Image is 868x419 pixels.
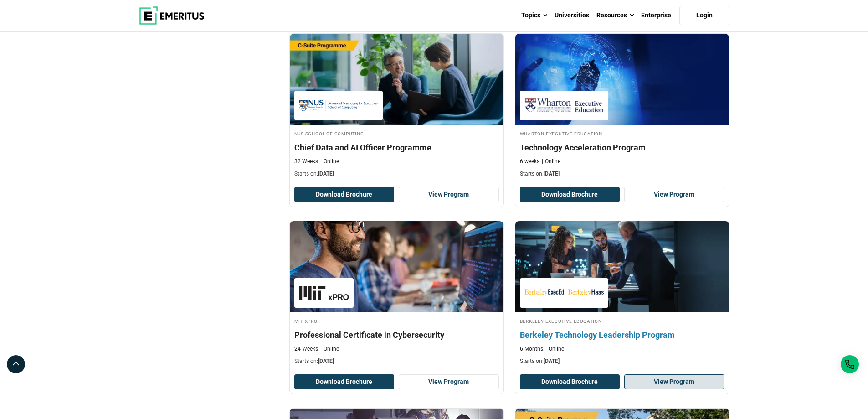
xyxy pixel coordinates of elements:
h4: NUS School of Computing [294,129,499,137]
h4: Technology Acceleration Program [520,142,724,153]
span: [DATE] [544,358,560,364]
a: Technology Course by Wharton Executive Education - October 2, 2025 Wharton Executive Education Wh... [515,34,729,182]
p: Online [320,345,339,353]
h4: MIT xPRO [294,317,499,325]
img: MIT xPRO [299,283,349,303]
p: Online [545,345,564,353]
a: View Program [624,374,724,390]
p: Online [320,158,339,166]
img: NUS School of Computing [299,95,378,116]
img: Technology Acceleration Program | Online Technology Course [515,34,729,125]
a: Leadership Course by NUS School of Computing - September 30, 2025 NUS School of Computing NUS Sch... [290,34,503,182]
a: Login [679,6,729,25]
p: Starts on: [520,170,724,178]
h4: Berkeley Executive Education [520,317,724,325]
a: Cybersecurity Course by MIT xPRO - October 16, 2025 MIT xPRO MIT xPRO Professional Certificate in... [290,221,503,370]
h4: Chief Data and AI Officer Programme [294,142,499,153]
h4: Professional Certificate in Cybersecurity [294,329,499,341]
a: View Program [399,187,499,202]
p: Starts on: [294,357,499,365]
p: Starts on: [520,357,724,365]
a: Leadership Course by Berkeley Executive Education - October 30, 2025 Berkeley Executive Education... [515,221,729,370]
img: Chief Data and AI Officer Programme | Online Leadership Course [290,34,503,125]
img: Wharton Executive Education [524,95,604,116]
span: [DATE] [318,358,334,364]
span: [DATE] [544,171,560,177]
h4: Wharton Executive Education [520,129,724,137]
a: View Program [399,374,499,390]
p: Online [542,158,560,166]
img: Berkeley Executive Education [524,283,604,303]
p: 24 Weeks [294,345,318,353]
img: Professional Certificate in Cybersecurity | Online Cybersecurity Course [290,221,503,312]
button: Download Brochure [520,374,620,390]
h4: Berkeley Technology Leadership Program [520,329,724,341]
img: Berkeley Technology Leadership Program | Online Leadership Course [504,217,740,317]
button: Download Brochure [294,374,395,390]
p: 6 Months [520,345,543,353]
span: [DATE] [318,171,334,177]
button: Download Brochure [294,187,395,202]
p: Starts on: [294,170,499,178]
p: 32 Weeks [294,158,318,166]
button: Download Brochure [520,187,620,202]
p: 6 weeks [520,158,539,166]
a: View Program [624,187,724,202]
